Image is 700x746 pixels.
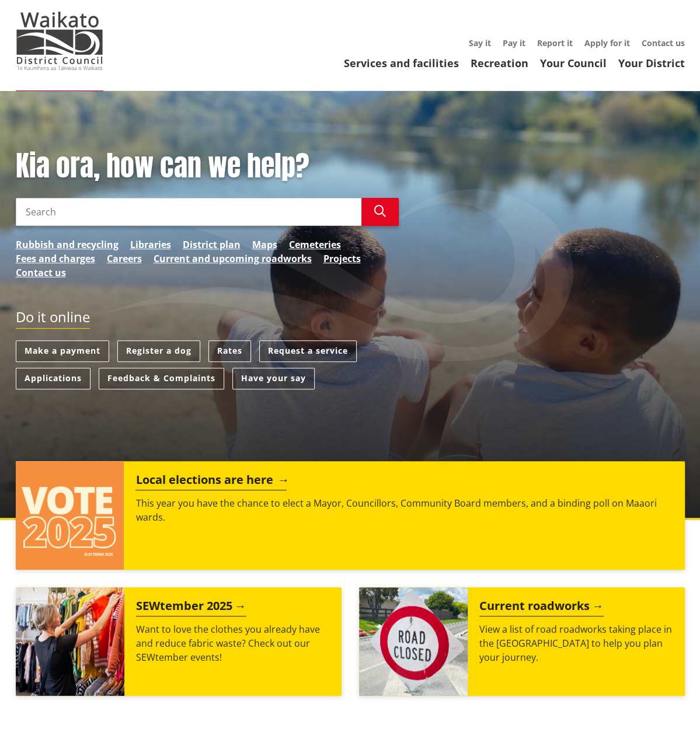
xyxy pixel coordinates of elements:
[503,37,525,48] a: Pay it
[16,238,119,252] a: Rubbish and recycling
[99,368,224,389] a: Feedback & Complaints
[259,340,357,362] a: Request a service
[289,238,341,252] a: Cemeteries
[252,238,277,252] a: Maps
[16,461,124,570] img: Vote 2025
[471,56,528,70] a: Recreation
[107,252,142,266] a: Careers
[359,587,685,696] a: Current roadworks View a list of road roadworks taking place in the [GEOGRAPHIC_DATA] to help you...
[16,587,342,696] a: SEWtember 2025 Want to love the clothes you already have and reduce fabric waste? Check out our S...
[183,238,241,252] a: District plan
[359,587,468,696] img: Road closed sign
[16,461,685,570] a: Local elections are here This year you have the chance to elect a Mayor, Councillors, Community B...
[16,149,399,183] h1: Kia ora, how can we help?
[16,587,124,696] img: SEWtember
[646,697,688,739] iframe: Messenger Launcher
[642,37,685,48] a: Contact us
[323,252,361,266] a: Projects
[117,340,200,362] a: Register a dog
[537,37,573,48] a: Report it
[469,37,491,48] a: Say it
[130,238,171,252] a: Libraries
[584,37,630,48] a: Apply for it
[618,56,685,70] a: Your District
[16,368,90,389] a: Applications
[16,309,90,329] h2: Do it online
[154,252,312,266] a: Current and upcoming roadworks
[479,599,604,616] h2: Current roadworks
[344,56,459,70] a: Services and facilities
[136,599,246,616] h2: SEWtember 2025
[16,252,95,266] a: Fees and charges
[135,496,673,524] p: This year you have the chance to elect a Mayor, Councillors, Community Board members, and a bindi...
[479,622,673,664] p: View a list of road roadworks taking place in the [GEOGRAPHIC_DATA] to help you plan your journey.
[16,266,66,280] a: Contact us
[136,622,330,664] p: Want to love the clothes you already have and reduce fabric waste? Check out our SEWtember events!
[208,340,251,362] a: Rates
[16,12,103,70] img: Waikato District Council - Te Kaunihera aa Takiwaa o Waikato
[135,473,287,490] h2: Local elections are here
[540,56,607,70] a: Your Council
[232,368,315,389] a: Have your say
[16,340,109,362] a: Make a payment
[16,198,361,226] input: Search input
